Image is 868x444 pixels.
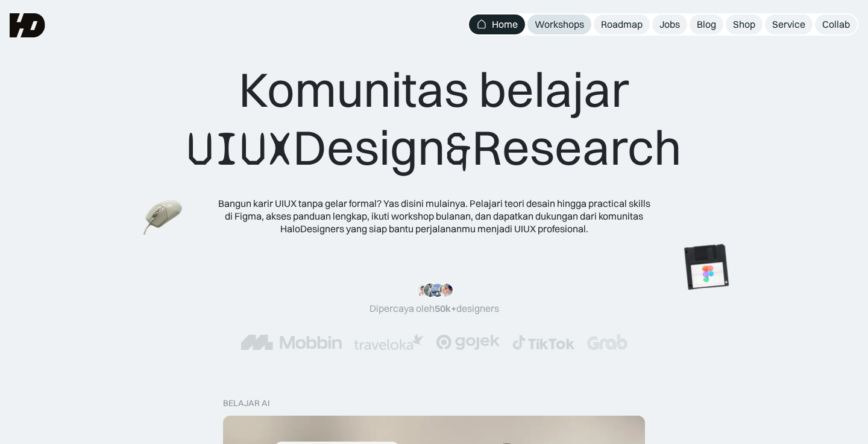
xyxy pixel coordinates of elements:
[822,18,850,31] div: Collab
[726,14,763,34] a: Shop
[659,18,680,31] div: Jobs
[733,18,755,31] div: Shop
[652,14,687,34] a: Jobs
[527,14,591,34] a: Workshops
[435,302,456,314] span: 50k+
[594,14,650,34] a: Roadmap
[187,120,293,178] span: UIUX
[492,18,518,31] div: Home
[697,18,716,31] div: Blog
[765,14,813,34] a: Service
[772,18,805,31] div: Service
[690,14,723,34] a: Blog
[217,197,651,235] div: Bangun karir UIUX tanpa gelar formal? Yas disini mulainya. Pelajari teori desain hingga practical...
[223,398,269,408] div: belajar ai
[445,120,472,178] span: &
[815,14,857,34] a: Collab
[187,60,682,178] div: Komunitas belajar Design Research
[370,302,499,315] div: Dipercaya oleh designers
[469,14,525,34] a: Home
[535,18,584,31] div: Workshops
[601,18,643,31] div: Roadmap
